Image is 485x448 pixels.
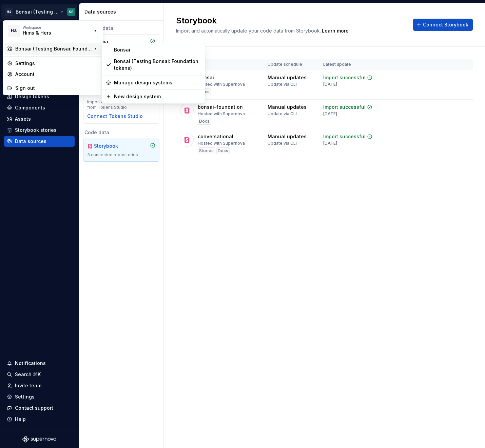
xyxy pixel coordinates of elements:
[23,25,92,29] div: Workspace
[114,46,201,53] div: Bonsai
[15,85,99,91] div: Sign out
[15,60,99,67] div: Settings
[8,25,20,37] div: H&
[114,93,201,100] div: New design system
[23,29,80,36] div: Hims & Hers
[15,71,99,78] div: Account
[114,79,201,86] div: Manage design systems
[114,58,201,72] div: Bonsai (Testing Bonsai: Foundation tokens)
[15,45,92,52] div: Bonsai (Testing Bonsai: Foundation tokens)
